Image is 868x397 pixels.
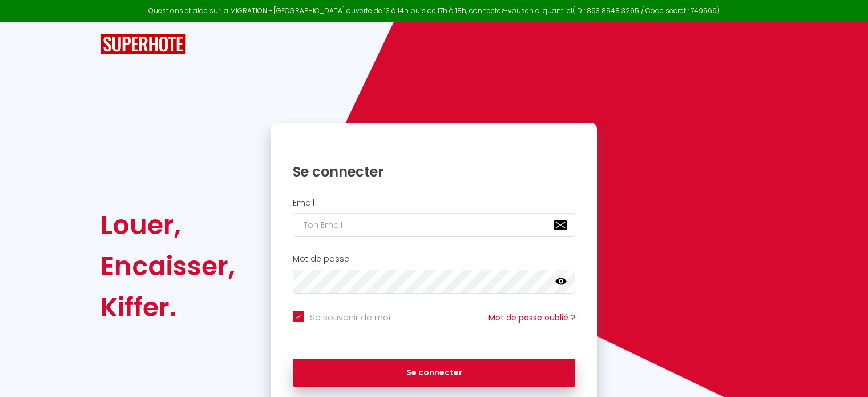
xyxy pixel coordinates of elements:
[100,287,235,328] div: Kiffer.
[293,213,576,237] input: Ton Email
[100,204,235,246] div: Louer,
[293,254,576,264] h2: Mot de passe
[100,246,235,287] div: Encaisser,
[525,6,572,15] a: en cliquant ici
[293,163,576,181] h1: Se connecter
[488,312,575,323] a: Mot de passe oublié ?
[100,34,186,55] img: SuperHote logo
[293,359,576,387] button: Se connecter
[293,198,576,208] h2: Email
